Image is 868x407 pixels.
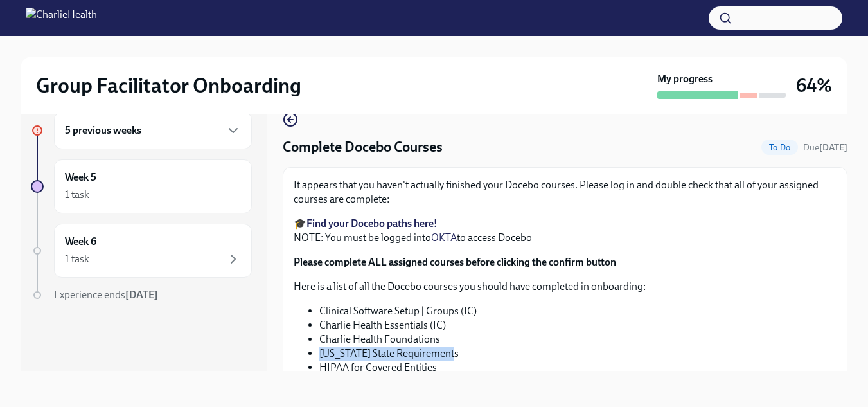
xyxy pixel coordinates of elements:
[65,252,89,266] div: 1 task
[294,217,837,245] p: 🎓 NOTE: You must be logged into to access Docebo
[125,289,158,301] strong: [DATE]
[319,318,837,332] li: Charlie Health Essentials (IC)
[31,159,252,213] a: Week 51 task
[431,231,457,244] a: OKTA
[26,8,97,28] img: CharlieHealth
[283,138,443,157] h4: Complete Docebo Courses
[36,73,301,98] h2: Group Facilitator Onboarding
[294,256,616,268] strong: Please complete ALL assigned courses before clicking the confirm button
[319,332,837,347] li: Charlie Health Foundations
[65,170,96,185] h6: Week 5
[319,347,837,361] li: [US_STATE] State Requirements
[65,188,89,202] div: 1 task
[54,289,158,301] span: Experience ends
[819,142,847,153] strong: [DATE]
[761,143,798,152] span: To Do
[65,235,96,249] h6: Week 6
[306,217,438,230] a: Find your Docebo paths here!
[803,142,847,153] span: Due
[657,72,713,86] strong: My progress
[65,123,141,138] h6: 5 previous weeks
[294,280,837,294] p: Here is a list of all the Docebo courses you should have completed in onboarding:
[803,141,847,154] span: September 20th, 2025 10:00
[796,74,832,97] h3: 64%
[319,304,837,318] li: Clinical Software Setup | Groups (IC)
[319,361,837,375] li: HIPAA for Covered Entities
[294,178,837,206] p: It appears that you haven't actually finished your Docebo courses. Please log in and double check...
[54,112,252,149] div: 5 previous weeks
[31,224,252,278] a: Week 61 task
